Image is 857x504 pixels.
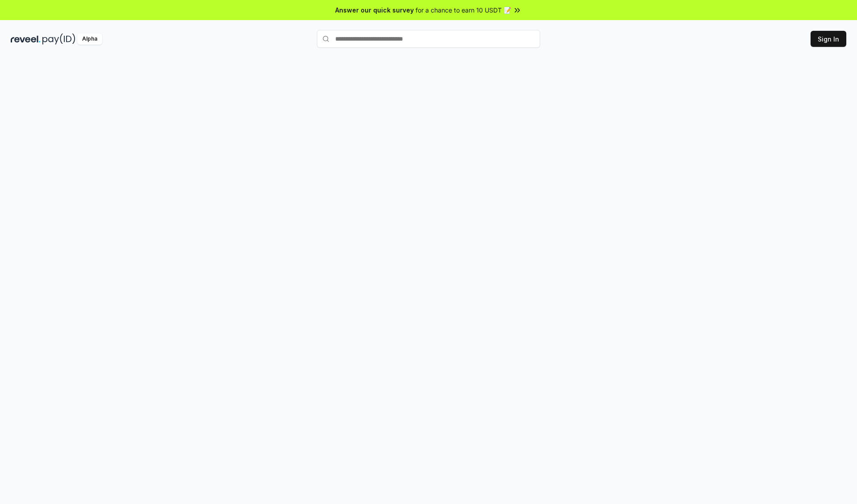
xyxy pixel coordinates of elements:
img: pay_id [42,33,75,45]
button: Sign In [811,31,846,47]
span: Answer our quick survey [335,5,414,15]
div: Alpha [77,33,102,45]
span: for a chance to earn 10 USDT 📝 [416,5,511,15]
img: reveel_dark [11,33,41,45]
